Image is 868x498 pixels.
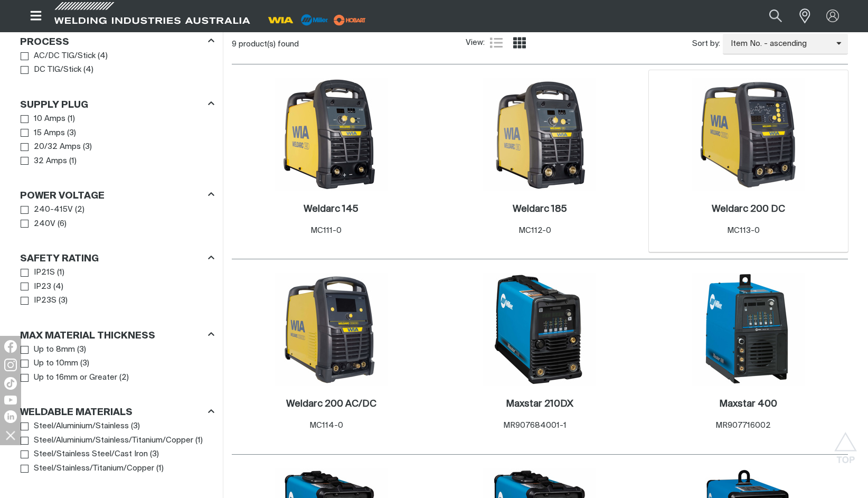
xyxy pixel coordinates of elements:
img: Weldarc 200 AC/DC [275,273,388,386]
span: ( 1 ) [69,155,77,167]
img: miller [331,12,369,28]
span: Steel/Stainless Steel/Cast Iron [34,448,148,461]
span: Item No. - ascending [723,38,836,50]
span: ( 1 ) [195,435,203,447]
span: Sort by: [692,38,720,50]
span: Up to 8mm [34,344,75,356]
span: 240-415V [34,204,73,216]
a: Steel/Aluminium/Stainless/Titanium/Copper [21,434,193,448]
img: Maxstar 400 [692,273,805,386]
span: ( 2 ) [119,372,129,384]
div: Power Voltage [20,189,214,203]
a: 20/32 Amps [21,140,81,154]
span: MR907684001-1 [503,421,567,429]
span: ( 3 ) [80,358,89,370]
img: Facebook [4,340,17,353]
span: ( 4 ) [83,64,93,76]
input: Product name or item number... [744,4,794,28]
span: Up to 10mm [34,358,78,370]
span: ( 3 ) [150,448,159,461]
a: Weldarc 145 [304,203,358,215]
span: MC114-0 [309,421,343,429]
h3: Supply Plug [20,99,88,111]
a: Up to 10mm [21,356,78,371]
section: Product list controls [232,31,848,58]
a: Up to 8mm [21,343,75,357]
span: Up to 16mm or Greater [34,372,117,384]
h3: Weldable Materials [20,407,133,419]
ul: Weldable Materials [21,419,214,475]
img: Instagram [4,359,17,371]
h3: Process [20,36,69,49]
span: product(s) found [239,40,299,48]
a: 32 Amps [21,154,67,168]
span: ( 3 ) [131,420,140,433]
a: Maxstar 210DX [506,398,573,410]
img: Maxstar 210DX [483,273,596,386]
a: Maxstar 400 [719,398,777,410]
span: ( 3 ) [67,127,76,139]
a: IP21S [21,266,55,280]
a: DC TIG/Stick [21,63,81,77]
span: Steel/Stainless/Titanium/Copper [34,463,154,475]
span: 20/32 Amps [34,141,81,153]
h3: Power Voltage [20,190,105,202]
span: DC TIG/Stick [34,64,81,76]
a: List view [490,36,503,49]
button: Search products [758,4,794,28]
span: ( 3 ) [83,141,92,153]
ul: Process [21,49,214,77]
a: Steel/Aluminium/Stainless [21,419,129,434]
a: AC/DC TIG/Stick [21,49,96,63]
span: IP21S [34,267,55,279]
div: 9 [232,39,466,50]
a: IP23S [21,294,56,308]
img: YouTube [4,396,17,405]
span: ( 6 ) [58,218,67,230]
img: TikTok [4,377,17,390]
span: 10 Amps [34,113,65,125]
h3: Safety Rating [20,253,99,265]
span: ( 4 ) [98,50,108,62]
span: AC/DC TIG/Stick [34,50,96,62]
span: MC112-0 [518,227,551,234]
span: ( 3 ) [59,295,68,307]
span: 15 Amps [34,127,65,139]
span: ( 1 ) [156,463,164,475]
img: Weldarc 145 [275,78,388,191]
a: Weldarc 200 AC/DC [286,398,376,410]
span: 32 Amps [34,155,67,167]
span: ( 1 ) [57,267,64,279]
span: View: [466,37,485,49]
div: Process [20,34,214,49]
img: hide socials [2,426,20,444]
ul: Safety Rating [21,266,214,308]
img: Weldarc 200 DC [692,78,805,191]
h2: Weldarc 145 [304,204,358,214]
span: ( 1 ) [68,113,75,125]
a: 240V [21,217,55,231]
span: IP23S [34,295,56,307]
a: miller [331,16,369,24]
div: Safety Rating [20,251,214,266]
a: Weldarc 200 DC [712,203,785,215]
span: MC113-0 [727,227,760,234]
h3: Max Material Thickness [20,330,155,342]
a: Weldarc 185 [513,203,567,215]
a: 240-415V [21,203,73,217]
span: Steel/Aluminium/Stainless [34,420,129,433]
span: IP23 [34,281,51,293]
span: Steel/Aluminium/Stainless/Titanium/Copper [34,435,193,447]
div: Supply Plug [20,97,214,111]
span: MR907716002 [715,421,771,429]
ul: Power Voltage [21,203,214,231]
a: Steel/Stainless Steel/Cast Iron [21,447,148,462]
img: Weldarc 185 [483,78,596,191]
h2: Maxstar 210DX [506,399,573,409]
a: Steel/Stainless/Titanium/Copper [21,462,154,476]
span: ( 3 ) [77,344,86,356]
span: ( 4 ) [53,281,63,293]
span: ( 2 ) [75,204,84,216]
a: 15 Amps [21,126,65,140]
ul: Max Material Thickness [21,343,214,385]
